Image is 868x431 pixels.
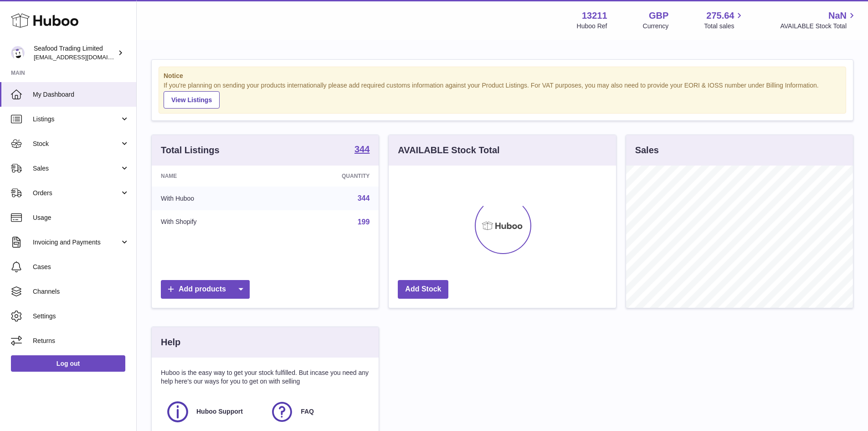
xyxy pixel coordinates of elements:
a: 199 [358,218,370,226]
strong: 13211 [582,10,607,22]
h3: Total Listings [161,144,220,156]
a: FAQ [270,400,365,424]
a: Huboo Support [165,400,261,424]
span: NaN [828,10,847,22]
th: Name [152,166,274,187]
span: Huboo Support [196,407,243,416]
span: Settings [33,312,129,321]
strong: Notice [164,72,841,80]
a: Add products [161,280,250,299]
strong: 344 [354,145,370,154]
span: Stock [33,140,120,148]
span: Total sales [704,22,745,31]
span: Sales [33,164,120,173]
img: online@rickstein.com [11,46,25,60]
span: AVAILABLE Stock Total [780,22,857,31]
span: My Dashboard [33,90,129,99]
h3: Help [161,336,180,348]
a: Add Stock [398,280,448,299]
span: Orders [33,189,120,197]
h3: Sales [635,144,659,156]
p: Huboo is the easy way to get your stock fulfilled. But incase you need any help here's our ways f... [161,369,370,386]
span: Cases [33,263,129,271]
td: With Shopify [152,210,274,234]
a: 344 [358,194,370,202]
div: Currency [643,22,669,31]
span: [EMAIL_ADDRESS][DOMAIN_NAME] [34,53,134,61]
span: Listings [33,115,120,124]
a: Log out [11,355,125,372]
span: Invoicing and Payments [33,238,120,247]
strong: GBP [649,10,668,22]
div: Huboo Ref [577,22,607,31]
span: Channels [33,287,129,296]
h3: AVAILABLE Stock Total [398,144,499,156]
a: 275.64 Total sales [704,10,745,31]
div: If you're planning on sending your products internationally please add required customs informati... [164,81,841,109]
a: View Listings [164,91,220,109]
th: Quantity [274,166,379,187]
span: 275.64 [706,10,734,22]
span: FAQ [301,407,314,416]
span: Returns [33,337,129,345]
a: 344 [354,145,370,156]
span: Usage [33,213,129,222]
td: With Huboo [152,187,274,210]
a: NaN AVAILABLE Stock Total [780,10,857,31]
div: Seafood Trading Limited [34,44,116,62]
